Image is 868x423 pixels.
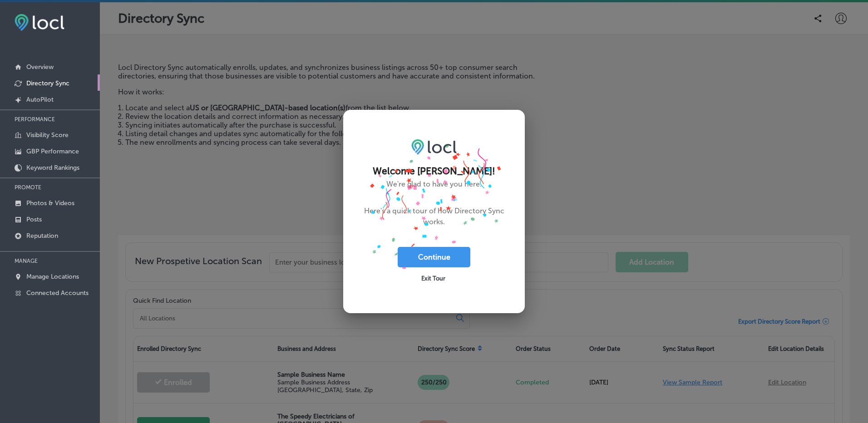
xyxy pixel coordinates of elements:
[26,164,79,172] p: Keyword Rankings
[26,232,58,240] p: Reputation
[398,247,470,267] button: Continue
[26,79,69,87] p: Directory Sync
[26,131,69,139] p: Visibility Score
[15,14,64,31] img: fda3e92497d09a02dc62c9cd864e3231.png
[26,199,74,207] p: Photos & Videos
[421,275,445,282] span: Exit Tour
[26,96,54,103] p: AutoPilot
[26,289,89,297] p: Connected Accounts
[26,63,54,71] p: Overview
[26,273,79,280] p: Manage Locations
[26,216,42,223] p: Posts
[26,148,79,155] p: GBP Performance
